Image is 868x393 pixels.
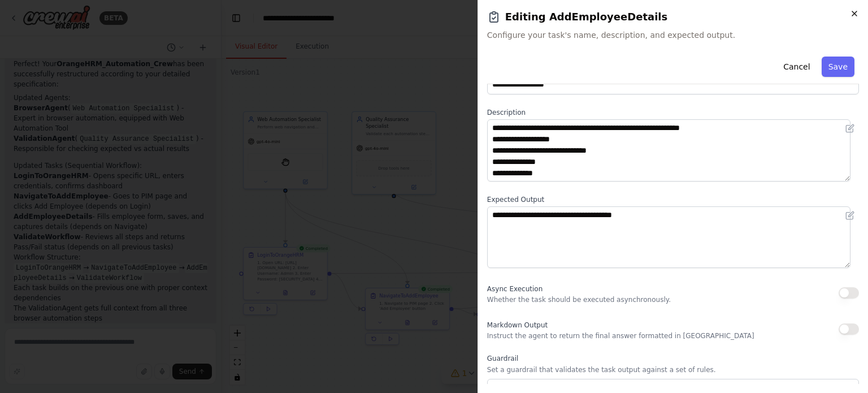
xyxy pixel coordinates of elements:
label: Description [487,108,859,117]
button: Cancel [776,57,817,77]
p: Set a guardrail that validates the task output against a set of rules. [487,365,859,374]
span: Async Execution [487,285,542,293]
h2: Editing AddEmployeeDetails [487,9,859,25]
label: Expected Output [487,195,859,204]
label: Guardrail [487,354,859,363]
button: Open in editor [843,209,857,222]
p: Whether the task should be executed asynchronously. [487,295,671,304]
span: Markdown Output [487,321,548,329]
span: Configure your task's name, description, and expected output. [487,29,859,41]
button: Save [822,57,854,77]
p: Instruct the agent to return the final answer formatted in [GEOGRAPHIC_DATA] [487,331,754,340]
button: Open in editor [843,122,857,135]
